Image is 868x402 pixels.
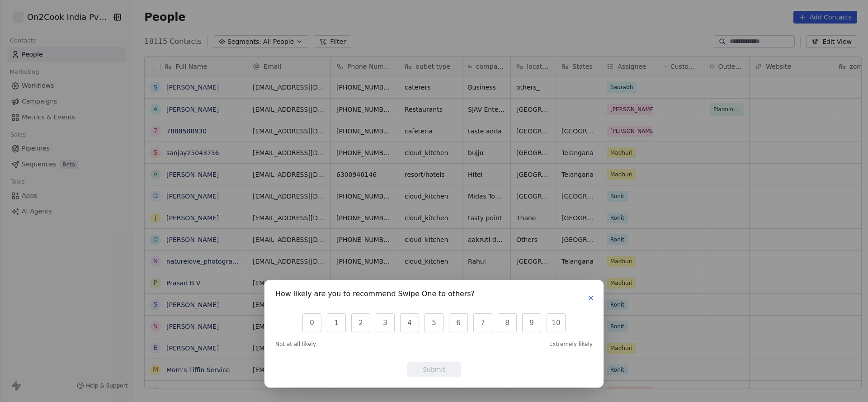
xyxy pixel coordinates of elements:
button: 7 [473,313,492,332]
button: 10 [547,313,566,332]
button: 2 [351,313,370,332]
button: 6 [449,313,468,332]
button: 9 [522,313,541,332]
button: 0 [302,313,321,332]
button: 1 [327,313,346,332]
button: 4 [400,313,419,332]
span: Not at all likely [275,341,316,348]
span: Extremely likely [549,341,593,348]
button: 5 [425,313,443,332]
button: 3 [376,313,395,332]
h1: How likely are you to recommend Swipe One to others? [275,291,475,300]
button: Submit [407,362,461,377]
button: 8 [498,313,517,332]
